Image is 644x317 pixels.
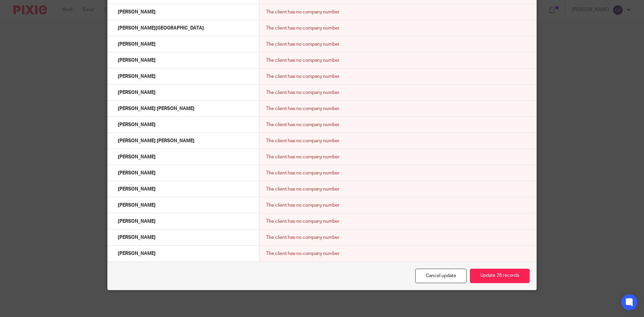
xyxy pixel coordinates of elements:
[108,52,259,68] td: [PERSON_NAME]
[108,4,259,20] td: [PERSON_NAME]
[108,101,259,117] td: [PERSON_NAME] [PERSON_NAME]
[108,181,259,197] td: [PERSON_NAME]
[108,229,259,246] td: [PERSON_NAME]
[108,20,259,36] td: [PERSON_NAME][GEOGRAPHIC_DATA]
[108,213,259,229] td: [PERSON_NAME]
[108,149,259,165] td: [PERSON_NAME]
[470,269,530,283] button: Update 26 records
[108,36,259,52] td: [PERSON_NAME]
[108,117,259,133] td: [PERSON_NAME]
[108,246,259,262] td: [PERSON_NAME]
[108,133,259,149] td: [PERSON_NAME] [PERSON_NAME]
[108,68,259,85] td: [PERSON_NAME]
[415,269,467,283] a: Cancel update
[108,85,259,101] td: [PERSON_NAME]
[108,165,259,181] td: [PERSON_NAME]
[108,197,259,213] td: [PERSON_NAME]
